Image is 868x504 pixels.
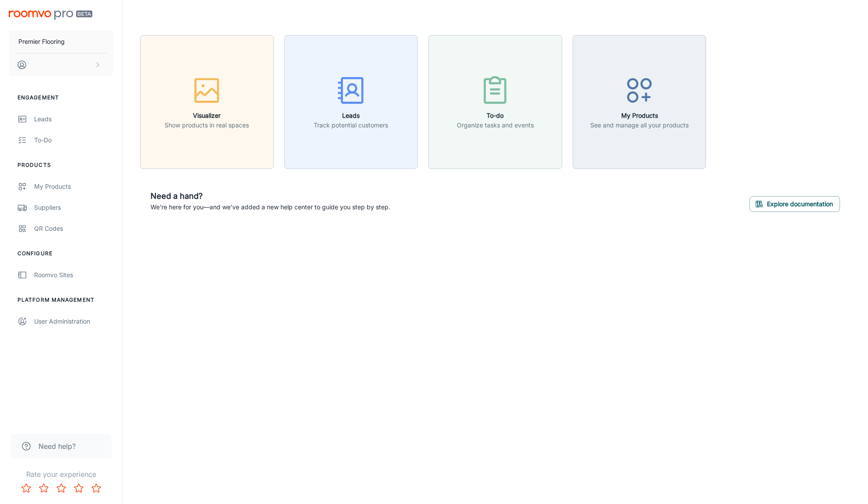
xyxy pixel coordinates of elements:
[314,120,388,130] p: Track potential customers
[34,114,113,124] div: Leads
[34,224,113,233] div: QR Codes
[150,202,390,212] p: We're here for you—and we've added a new help center to guide you step by step.
[9,30,113,53] button: Premier Flooring
[457,111,534,120] h6: To-do
[749,199,840,208] a: Explore documentation
[428,97,562,106] a: To-doOrganize tasks and events
[590,111,689,120] h6: My Products
[18,37,65,46] p: Premier Flooring
[140,35,274,169] button: VisualizerShow products in real spaces
[284,35,418,169] button: LeadsTrack potential customers
[164,120,249,130] p: Show products in real spaces
[573,35,707,169] button: My ProductsSee and manage all your products
[573,97,707,106] a: My ProductsSee and manage all your products
[150,190,390,202] h6: Need a hand?
[9,11,92,20] img: Roomvo PRO Beta
[428,35,562,169] button: To-doOrganize tasks and events
[34,203,113,212] div: Suppliers
[34,182,113,191] div: My Products
[314,111,388,120] h6: Leads
[749,196,840,212] button: Explore documentation
[457,120,534,130] p: Organize tasks and events
[284,97,418,106] a: LeadsTrack potential customers
[590,120,689,130] p: See and manage all your products
[34,135,113,145] div: To-do
[164,111,249,120] h6: Visualizer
